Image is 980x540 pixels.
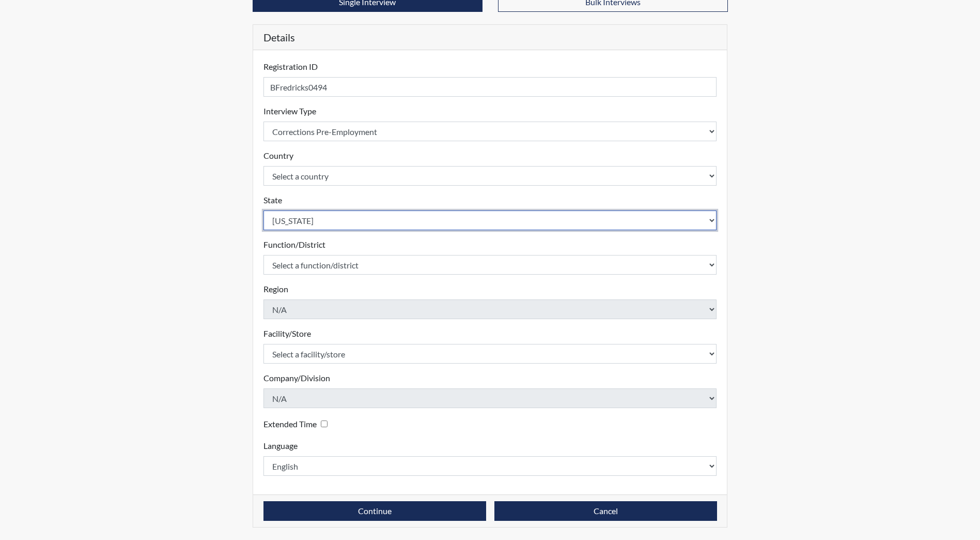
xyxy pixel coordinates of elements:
[263,327,311,340] label: Facility/Store
[263,194,282,206] label: State
[253,25,727,50] h5: Details
[263,440,298,452] label: Language
[263,416,332,431] div: Checking this box will provide the interviewee with an accomodation of extra time to answer each ...
[263,238,325,251] label: Function/District
[263,372,330,384] label: Company/Division
[263,418,317,430] label: Extended Time
[263,149,293,162] label: Country
[263,283,288,295] label: Region
[494,501,717,521] button: Cancel
[263,105,316,117] label: Interview Type
[263,77,717,97] input: Insert a Registration ID, which needs to be a unique alphanumeric value for each interviewee
[263,501,486,521] button: Continue
[263,61,318,73] label: Registration ID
